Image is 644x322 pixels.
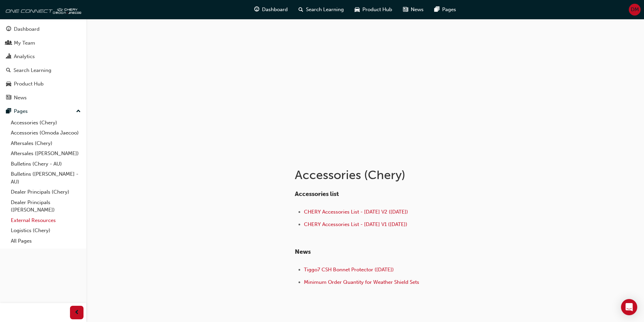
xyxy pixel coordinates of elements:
[8,138,84,149] a: Aftersales (Chery)
[442,6,456,14] span: Pages
[3,92,84,104] a: News
[14,67,51,74] div: Search Learning
[295,248,311,255] span: News
[8,215,84,226] a: External Resources
[76,107,81,116] span: up-icon
[3,22,84,105] button: DashboardMy TeamAnalyticsSearch LearningProduct HubNews
[3,3,81,16] img: oneconnect
[14,25,40,33] div: Dashboard
[3,78,84,90] a: Product Hub
[293,3,349,17] a: search-iconSearch Learning
[6,95,11,101] span: news-icon
[6,54,11,60] span: chart-icon
[295,168,517,182] h1: Accessories (Chery)
[8,187,84,197] a: Dealer Principals (Chery)
[14,80,44,88] div: Product Hub
[299,5,303,14] span: search-icon
[14,53,35,60] div: Analytics
[8,225,84,236] a: Logistics (Chery)
[3,64,84,77] a: Search Learning
[349,3,398,17] a: car-iconProduct Hub
[398,3,429,17] a: news-iconNews
[434,5,439,14] span: pages-icon
[355,5,360,14] span: car-icon
[8,159,84,169] a: Bulletins (Chery - AU)
[249,3,293,17] a: guage-iconDashboard
[304,267,394,273] a: Tiggo7 CSH Bonnet Protector ([DATE])
[14,94,27,102] div: News
[262,6,288,14] span: Dashboard
[304,221,407,227] a: CHERY Accessories List - [DATE] V1 ([DATE])
[6,68,11,74] span: search-icon
[8,197,84,215] a: Dealer Principals ([PERSON_NAME])
[304,279,419,285] a: Minimum Order Quantity for Weather Shield Sets
[3,105,84,118] button: Pages
[8,118,84,128] a: Accessories (Chery)
[14,107,28,115] div: Pages
[8,169,84,187] a: Bulletins ([PERSON_NAME] - AU)
[74,308,79,317] span: prev-icon
[14,39,35,47] div: My Team
[6,40,11,46] span: people-icon
[6,81,11,87] span: car-icon
[304,209,408,215] a: CHERY Accessories List - [DATE] V2 ([DATE])
[629,4,641,16] button: DM
[429,3,461,17] a: pages-iconPages
[3,50,84,63] a: Analytics
[631,6,639,14] span: DM
[8,236,84,246] a: All Pages
[403,5,408,14] span: news-icon
[6,108,11,115] span: pages-icon
[254,5,259,14] span: guage-icon
[3,23,84,35] a: Dashboard
[3,37,84,49] a: My Team
[621,299,637,315] div: Open Intercom Messenger
[362,6,392,14] span: Product Hub
[8,128,84,138] a: Accessories (Omoda Jaecoo)
[306,6,344,14] span: Search Learning
[6,26,11,32] span: guage-icon
[295,190,339,198] span: Accessories list
[8,148,84,159] a: Aftersales ([PERSON_NAME])
[411,6,424,14] span: News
